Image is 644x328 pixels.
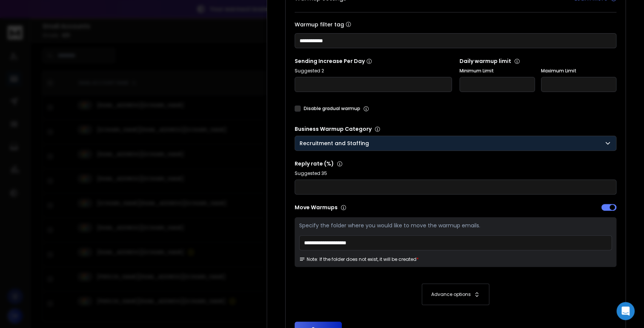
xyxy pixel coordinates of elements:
[295,125,616,133] p: Business Warmup Category
[541,68,616,74] label: Maximum Limit
[295,204,453,211] p: Move Warmups
[431,291,471,297] p: Advance options
[460,57,617,65] p: Daily warmup limit
[616,302,635,320] div: Open Intercom Messenger
[460,68,535,74] label: Minimum Limit
[299,222,612,229] p: Specify the folder where you would like to move the warmup emails.
[295,160,616,167] p: Reply rate (%)
[295,68,452,74] p: Suggested 2
[320,256,417,262] p: If the folder does not exist, it will be created
[302,284,609,305] button: Advance options
[300,139,372,147] p: Recruitment and Staffing
[299,256,318,262] span: Note:
[304,106,360,112] label: Disable gradual warmup
[295,170,616,176] p: Suggested 35
[295,21,616,27] label: Warmup filter tag
[295,57,452,65] p: Sending Increase Per Day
